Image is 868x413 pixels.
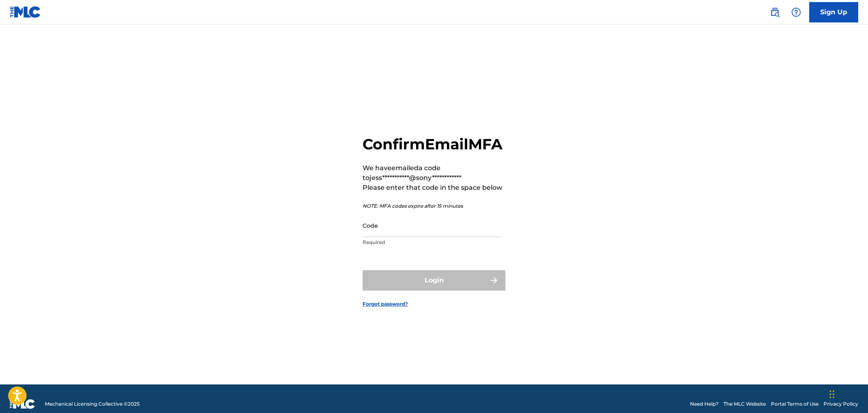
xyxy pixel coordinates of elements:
[809,2,858,22] a: Sign Up
[363,135,505,153] h2: Confirm Email MFA
[830,382,835,406] div: Drag
[827,374,868,413] iframe: Chat Widget
[10,6,41,18] img: MLC Logo
[788,4,804,20] div: Help
[363,239,501,246] p: Required
[45,400,140,408] span: Mechanical Licensing Collective © 2025
[363,202,505,210] p: NOTE: MFA codes expire after 15 minutes
[10,399,35,409] img: logo
[690,400,719,408] a: Need Help?
[363,183,505,193] p: Please enter that code in the space below
[767,4,783,20] a: Public Search
[791,7,801,17] img: help
[770,7,780,17] img: search
[363,300,408,308] a: Forgot password?
[723,400,766,408] a: The MLC Website
[823,400,858,408] a: Privacy Policy
[771,400,819,408] a: Portal Terms of Use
